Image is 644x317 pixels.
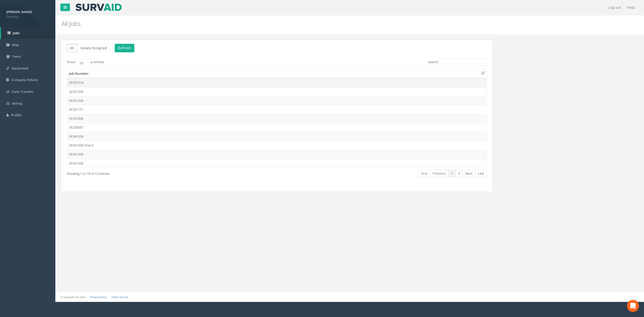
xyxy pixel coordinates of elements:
a: Previous [430,170,449,177]
a: [PERSON_NAME] Technics [6,8,49,19]
strong: [PERSON_NAME] [6,10,32,14]
a: 1 [448,170,456,177]
span: Team [12,54,21,59]
span: Data Transfer [12,89,34,94]
div: Open Intercom Messenger [627,300,639,312]
span: Profile [11,113,21,117]
input: Search: [441,59,487,66]
a: Privacy Policy [90,295,107,299]
label: Show entries [67,59,104,66]
a: 2 [455,170,463,177]
td: SP251056 [67,114,487,123]
span: Equipment [12,66,28,70]
span: Map [12,43,19,47]
span: Jobs [13,31,19,35]
td: SP251200 [67,96,487,105]
td: SP251214 [67,78,487,87]
th: Job Number: activate to sort column ascending [67,69,487,78]
span: Technics [6,14,49,19]
td: SP250007 [67,123,487,132]
select: Showentries [75,59,94,66]
label: Search: [428,59,487,66]
a: Terms of Use [111,295,128,299]
span: Company Details [11,77,38,82]
td: SP241200 Area 9 [67,141,487,150]
span: Billing [12,101,22,106]
td: SP241200 [67,159,487,168]
a: Jobs [1,27,55,39]
td: Sp251200 [67,87,487,96]
button: Refresh [115,44,134,52]
a: Last [475,170,487,177]
td: SP241200 [67,150,487,159]
h2: All Jobs [62,20,540,27]
td: SP251171 [67,105,487,114]
button: All [67,44,77,52]
a: First [418,170,430,177]
small: © Kullasoft Ltd 2025 [60,295,86,299]
button: Newly Assigned [77,44,110,52]
div: Showing 1 to 10 of 12 entries [67,169,237,176]
a: Next [462,170,475,177]
td: SP241528 [67,132,487,141]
